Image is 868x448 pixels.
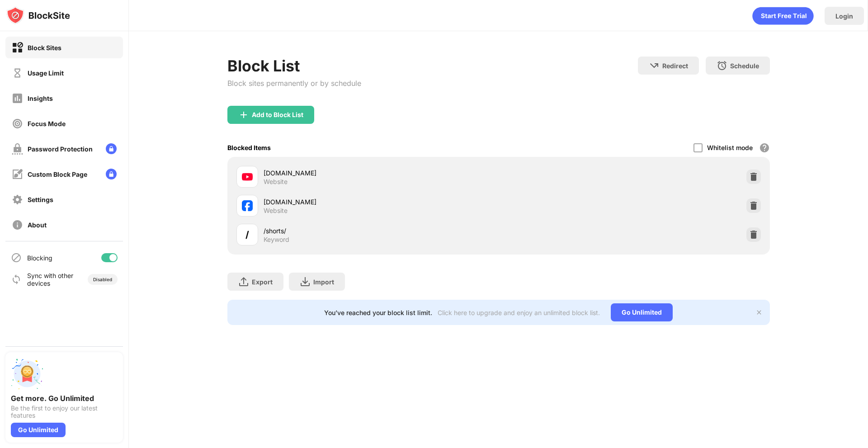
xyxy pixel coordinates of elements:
[28,170,87,178] div: Custom Block Page
[11,274,22,285] img: sync-icon.svg
[12,219,23,231] img: about-off.svg
[324,309,432,316] div: You’ve reached your block list limit.
[11,252,22,263] img: blocking-icon.svg
[28,44,61,52] div: Block Sites
[28,120,66,127] div: Focus Mode
[835,12,853,20] div: Login
[11,405,118,419] div: Be the first to enjoy our latest features
[11,358,43,390] img: push-unlimited.svg
[227,79,361,88] div: Block sites permanently or by schedule
[11,394,118,403] div: Get more. Go Unlimited
[12,118,23,129] img: focus-off.svg
[106,143,117,154] img: lock-menu.svg
[28,145,93,153] div: Password Protection
[252,111,303,118] div: Add to Block List
[12,194,23,205] img: settings-off.svg
[12,169,23,180] img: customize-block-page-off.svg
[27,272,74,287] div: Sync with other devices
[28,196,53,203] div: Settings
[28,221,47,229] div: About
[245,228,249,241] div: /
[242,171,253,182] img: favicons
[28,69,64,77] div: Usage Limit
[11,423,66,437] div: Go Unlimited
[438,309,600,316] div: Click here to upgrade and enjoy an unlimited block list.
[242,200,253,211] img: favicons
[662,62,688,70] div: Redirect
[12,143,23,155] img: password-protection-off.svg
[730,62,759,70] div: Schedule
[227,57,361,75] div: Block List
[264,226,499,236] div: /shorts/
[93,277,112,282] div: Disabled
[611,303,673,321] div: Go Unlimited
[264,197,499,207] div: [DOMAIN_NAME]
[264,207,288,215] div: Website
[252,278,273,286] div: Export
[27,254,52,262] div: Blocking
[755,309,763,316] img: x-button.svg
[264,236,289,244] div: Keyword
[12,42,23,53] img: block-on.svg
[12,67,23,79] img: time-usage-off.svg
[752,7,814,25] div: animation
[313,278,334,286] div: Import
[28,94,53,102] div: Insights
[264,178,288,186] div: Website
[707,144,753,151] div: Whitelist mode
[6,6,70,24] img: logo-blocksite.svg
[227,144,271,151] div: Blocked Items
[12,93,23,104] img: insights-off.svg
[106,169,117,179] img: lock-menu.svg
[264,168,499,178] div: [DOMAIN_NAME]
